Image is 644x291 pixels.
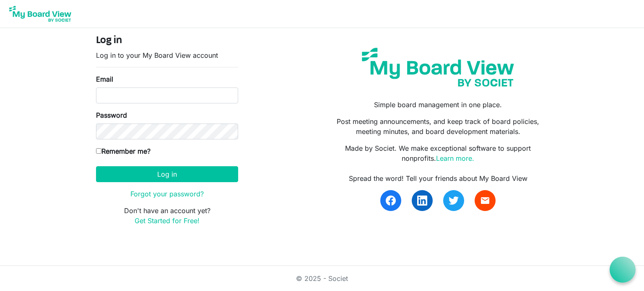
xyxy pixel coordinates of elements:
input: Remember me? [96,148,101,154]
a: © 2025 - Societ [296,274,348,283]
p: Don't have an account yet? [96,206,238,226]
label: Email [96,74,113,84]
label: Remember me? [96,146,151,156]
a: email [475,190,496,211]
p: Simple board management in one place. [328,100,548,110]
h4: Log in [96,35,238,47]
p: Post meeting announcements, and keep track of board policies, meeting minutes, and board developm... [328,116,548,136]
a: Forgot your password? [130,190,204,198]
label: Password [96,110,127,120]
a: Learn more. [436,154,474,162]
span: email [480,196,490,206]
img: linkedin.svg [417,196,427,206]
p: Made by Societ. We make exceptional software to support nonprofits. [328,143,548,163]
img: my-board-view-societ.svg [356,41,520,93]
button: Log in [96,166,238,182]
p: Log in to your My Board View account [96,50,238,60]
a: Get Started for Free! [135,216,200,225]
img: My Board View Logo [7,3,74,24]
div: Spread the word! Tell your friends about My Board View [328,173,548,183]
img: facebook.svg [386,196,396,206]
img: twitter.svg [449,196,459,206]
